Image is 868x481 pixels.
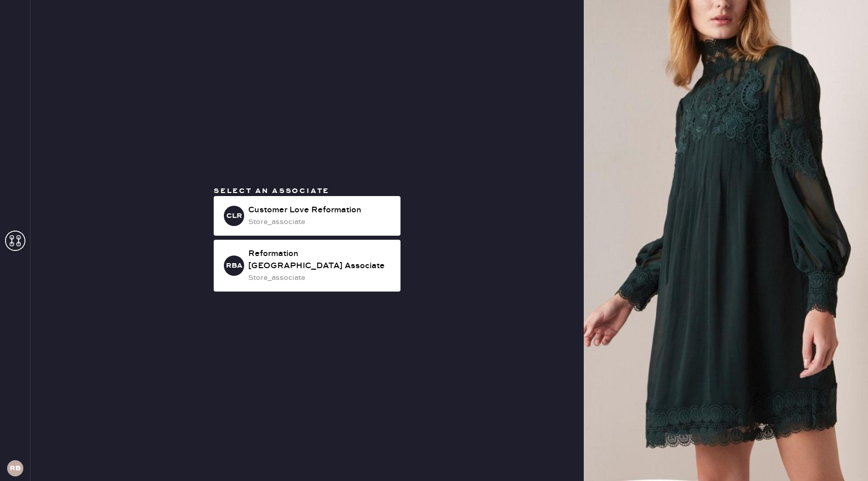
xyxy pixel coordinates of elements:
iframe: Front Chat [820,435,863,479]
div: store_associate [248,216,392,228]
h3: RBA [226,262,243,269]
span: Select an associate [214,186,329,196]
h3: CLR [226,212,242,219]
h3: RB [10,465,21,472]
div: Customer Love Reformation [248,204,392,216]
div: Reformation [GEOGRAPHIC_DATA] Associate [248,248,392,272]
div: store_associate [248,272,392,283]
